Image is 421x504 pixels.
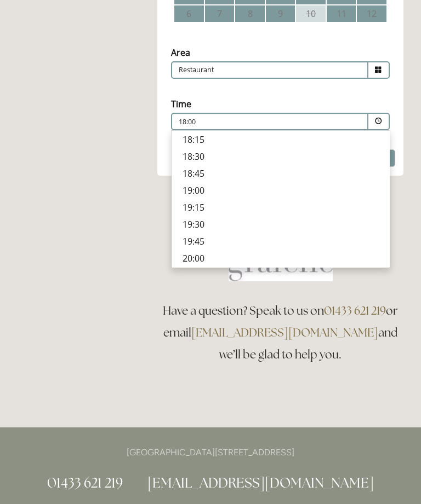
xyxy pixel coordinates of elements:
[296,5,326,22] td: 10
[18,445,403,460] p: [GEOGRAPHIC_DATA][STREET_ADDRESS]
[171,47,190,59] label: Area
[235,5,265,22] td: 8
[183,150,379,163] p: 18:30
[183,184,379,196] p: 19:00
[179,117,315,127] p: 18:00
[327,5,356,22] td: 11
[191,325,378,340] a: [EMAIL_ADDRESS][DOMAIN_NAME]
[183,201,379,213] p: 19:15
[324,303,386,318] a: 01433 621 219
[183,235,379,247] p: 19:45
[174,5,204,22] td: 6
[205,5,235,22] td: 7
[183,252,379,264] p: 20:00
[47,474,123,491] a: 01433 621 219
[183,134,379,146] p: 18:15
[183,167,379,179] p: 18:45
[266,5,295,22] td: 9
[357,5,386,22] td: 12
[171,98,191,110] label: Time
[183,218,379,230] p: 19:30
[157,300,403,366] h3: Have a question? Speak to us on or email and we’ll be glad to help you.
[147,474,374,491] a: [EMAIL_ADDRESS][DOMAIN_NAME]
